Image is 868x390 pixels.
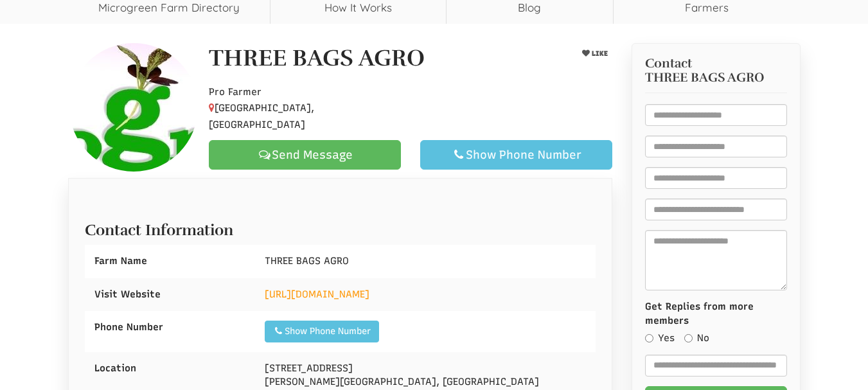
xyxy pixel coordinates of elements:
[265,255,349,267] span: THREE BAGS AGRO
[209,86,261,98] span: Pro Farmer
[645,71,765,85] span: THREE BAGS AGRO
[578,46,612,62] button: LIKE
[273,325,371,338] div: Show Phone Number
[85,311,255,344] div: Phone Number
[645,332,675,345] label: Yes
[684,334,693,342] input: No
[590,49,608,58] span: LIKE
[85,278,255,311] div: Visit Website
[209,46,425,71] h1: THREE BAGS AGRO
[85,215,596,238] h2: Contact Information
[645,300,787,328] label: Get Replies from more members
[645,334,653,342] input: Yes
[645,57,787,85] h3: Contact
[684,332,709,345] label: No
[69,43,198,172] img: Contact THREE BAGS AGRO
[85,245,255,278] div: Farm Name
[68,178,613,179] ul: Profile Tabs
[431,147,601,163] div: Show Phone Number
[265,288,369,300] a: [URL][DOMAIN_NAME]
[209,140,401,170] a: Send Message
[265,362,353,374] span: [STREET_ADDRESS]
[209,102,314,130] span: [GEOGRAPHIC_DATA], [GEOGRAPHIC_DATA]
[85,352,255,385] div: Location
